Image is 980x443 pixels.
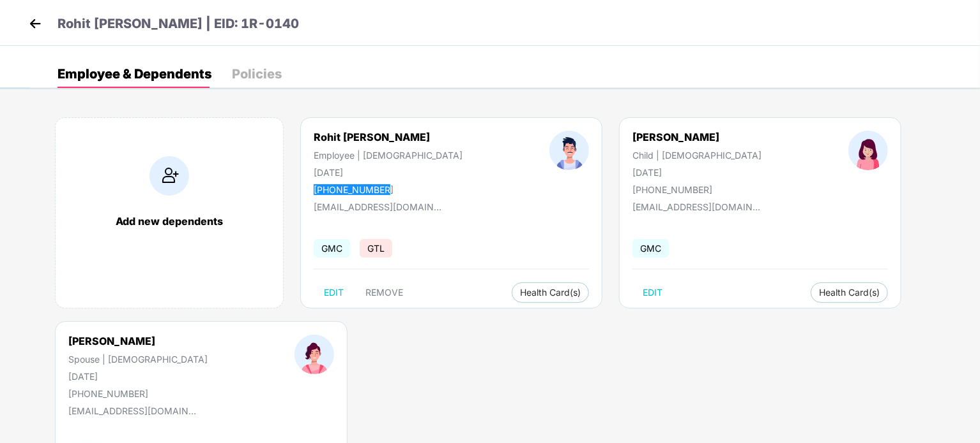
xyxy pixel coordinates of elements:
[632,282,673,303] button: EDIT
[314,184,463,195] div: [PHONE_NUMBER]
[232,68,282,80] div: Policies
[314,239,350,258] span: GMC
[819,289,880,296] span: Health Card(s)
[26,14,45,33] img: back
[355,282,413,303] button: REMOVE
[360,239,392,258] span: GTL
[632,131,762,143] div: [PERSON_NAME]
[314,167,463,178] div: [DATE]
[57,68,211,80] div: Employee & Dependents
[68,388,208,399] div: [PHONE_NUMBER]
[68,335,208,347] div: [PERSON_NAME]
[314,282,354,303] button: EDIT
[512,282,589,303] button: Health Card(s)
[314,201,441,212] div: [EMAIL_ADDRESS][DOMAIN_NAME]
[68,371,208,382] div: [DATE]
[314,131,463,143] div: Rohit [PERSON_NAME]
[149,156,189,196] img: addIcon
[848,131,888,170] img: profileImage
[643,287,662,298] span: EDIT
[549,131,589,170] img: profileImage
[632,239,669,258] span: GMC
[68,215,270,228] div: Add new dependents
[57,14,299,34] p: Rohit [PERSON_NAME] | EID: 1R-0140
[68,405,196,416] div: [EMAIL_ADDRESS][DOMAIN_NAME]
[632,201,760,212] div: [EMAIL_ADDRESS][DOMAIN_NAME]
[811,282,888,303] button: Health Card(s)
[632,184,762,195] div: [PHONE_NUMBER]
[632,167,762,178] div: [DATE]
[295,335,334,374] img: profileImage
[520,289,581,296] span: Health Card(s)
[632,150,762,161] div: Child | [DEMOGRAPHIC_DATA]
[365,287,403,298] span: REMOVE
[324,287,344,298] span: EDIT
[68,354,208,365] div: Spouse | [DEMOGRAPHIC_DATA]
[314,150,463,161] div: Employee | [DEMOGRAPHIC_DATA]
